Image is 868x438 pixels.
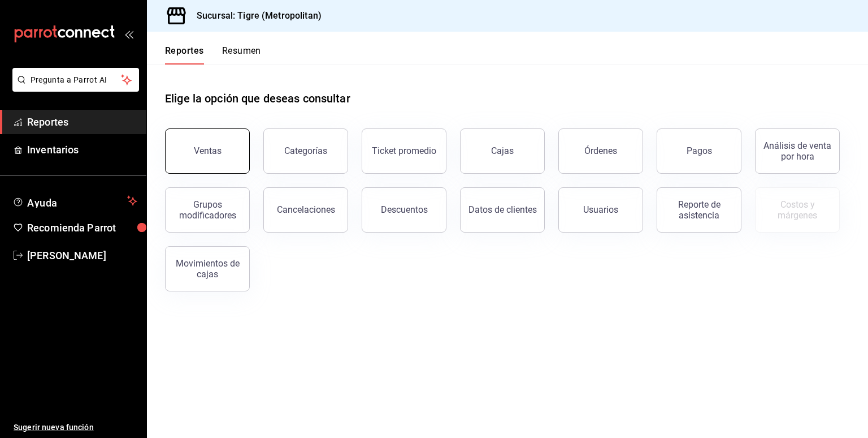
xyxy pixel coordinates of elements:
[762,140,832,162] div: Análisis de venta por hora
[284,145,327,156] div: Categorías
[657,187,741,233] button: Reporte de asistencia
[755,187,840,233] button: Contrata inventarios para ver este reporte
[27,220,137,235] span: Recomienda Parrot
[14,422,137,433] span: Sugerir nueva función
[277,204,335,215] div: Cancelaciones
[165,128,250,174] button: Ventas
[584,145,617,156] div: Órdenes
[194,145,222,156] div: Ventas
[687,145,712,156] div: Pagos
[172,258,242,280] div: Movimientos de cajas
[372,145,436,156] div: Ticket promedio
[381,204,428,215] div: Descuentos
[657,128,741,174] button: Pagos
[558,187,643,233] button: Usuarios
[222,45,261,65] button: Resumen
[583,204,618,215] div: Usuarios
[263,128,348,174] button: Categorías
[460,128,545,174] a: Cajas
[664,199,734,221] div: Reporte de asistencia
[165,187,250,233] button: Grupos modificadores
[31,74,121,86] span: Pregunta a Parrot AI
[263,187,348,233] button: Cancelaciones
[12,68,139,92] button: Pregunta a Parrot AI
[165,246,250,291] button: Movimientos de cajas
[558,128,643,174] button: Órdenes
[362,128,446,174] button: Ticket promedio
[362,187,446,233] button: Descuentos
[165,45,261,65] div: navigation tabs
[165,45,204,65] button: Reportes
[468,204,537,215] div: Datos de clientes
[755,128,840,174] button: Análisis de venta por hora
[172,199,242,221] div: Grupos modificadores
[124,29,133,38] button: open_drawer_menu
[27,248,137,263] span: [PERSON_NAME]
[491,144,514,158] div: Cajas
[460,187,545,233] button: Datos de clientes
[165,90,350,107] h1: Elige la opción que deseas consultar
[188,9,322,23] h3: Sucursal: Tigre (Metropolitan)
[27,114,137,130] span: Reportes
[762,199,832,221] div: Costos y márgenes
[27,142,137,157] span: Inventarios
[8,82,139,94] a: Pregunta a Parrot AI
[27,194,123,208] span: Ayuda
